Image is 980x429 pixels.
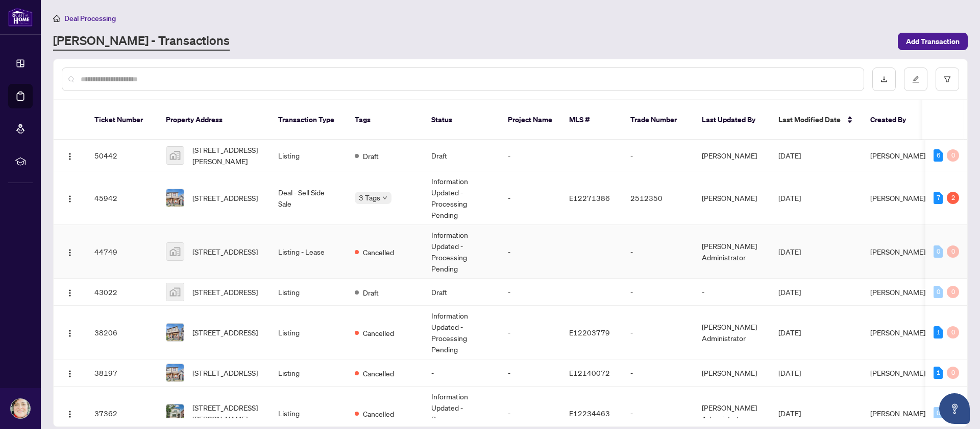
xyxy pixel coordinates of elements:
img: Logo [66,289,74,297]
span: [STREET_ADDRESS][PERSON_NAME] [192,402,262,424]
div: 0 [947,286,959,298]
td: [PERSON_NAME] [694,171,770,225]
span: [DATE] [778,193,801,202]
th: Project Name [500,100,561,140]
img: Logo [66,195,74,203]
td: Information Updated - Processing Pending [423,306,500,359]
span: [PERSON_NAME] [870,409,925,418]
span: Draft [363,287,379,298]
button: download [872,67,896,91]
th: Trade Number [622,100,694,140]
td: Information Updated - Processing Pending [423,171,500,225]
td: [PERSON_NAME] [694,359,770,387]
div: 2 [947,192,959,204]
img: logo [8,8,33,27]
span: Last Modified Date [778,114,841,125]
img: thumbnail-img [166,283,184,301]
span: edit [912,76,919,83]
div: 0 [934,245,943,258]
span: [STREET_ADDRESS] [192,192,258,204]
span: [PERSON_NAME] [870,328,925,337]
span: down [382,195,387,200]
span: [DATE] [778,409,801,418]
div: 7 [934,192,943,204]
button: edit [904,67,927,91]
span: Deal Processing [64,14,116,23]
th: Status [423,100,500,140]
button: Logo [62,147,78,164]
span: Cancelled [363,246,394,258]
th: Transaction Type [270,100,347,140]
td: 38206 [86,306,158,359]
span: Add Transaction [906,33,960,50]
span: E12271386 [569,193,610,202]
span: [STREET_ADDRESS] [192,327,258,338]
td: - [622,359,694,387]
span: Cancelled [363,408,394,419]
td: Listing [270,306,347,359]
span: [DATE] [778,247,801,256]
td: Draft [423,279,500,306]
td: - [500,140,561,171]
span: [PERSON_NAME] [870,287,925,297]
div: 1 [934,367,943,379]
div: 1 [934,326,943,338]
img: Profile Icon [11,399,30,418]
td: [PERSON_NAME] Administrator [694,306,770,359]
span: [DATE] [778,368,801,377]
td: - [500,171,561,225]
td: Listing [270,279,347,306]
td: - [500,306,561,359]
img: thumbnail-img [166,364,184,381]
th: Last Modified Date [770,100,862,140]
th: Created By [862,100,923,140]
span: [DATE] [778,328,801,337]
td: - [500,279,561,306]
th: Tags [347,100,423,140]
td: - [622,306,694,359]
span: [PERSON_NAME] [870,247,925,256]
img: Logo [66,370,74,378]
th: Last Updated By [694,100,770,140]
td: 2512350 [622,171,694,225]
img: thumbnail-img [166,147,184,164]
td: Listing [270,140,347,171]
span: [STREET_ADDRESS] [192,286,258,298]
span: 3 Tags [359,192,380,204]
img: Logo [66,329,74,337]
th: MLS # [561,100,622,140]
td: 45942 [86,171,158,225]
td: 44749 [86,225,158,279]
span: [PERSON_NAME] [870,368,925,377]
div: 6 [934,149,943,162]
img: thumbnail-img [166,324,184,341]
span: Cancelled [363,327,394,338]
img: Logo [66,152,74,161]
span: E12234463 [569,409,610,418]
button: Add Transaction [898,33,968,50]
td: Information Updated - Processing Pending [423,225,500,279]
img: Logo [66,410,74,418]
td: [PERSON_NAME] Administrator [694,225,770,279]
td: - [423,359,500,387]
div: 0 [947,149,959,162]
div: 0 [947,245,959,258]
th: Property Address [158,100,270,140]
div: 0 [947,326,959,338]
span: [PERSON_NAME] [870,151,925,160]
img: thumbnail-img [166,189,184,207]
td: - [500,225,561,279]
span: download [880,76,888,83]
span: E12203779 [569,328,610,337]
span: Draft [363,150,379,162]
span: [DATE] [778,151,801,160]
button: Logo [62,190,78,206]
td: Draft [423,140,500,171]
button: filter [936,67,959,91]
a: [PERSON_NAME] - Transactions [53,32,230,51]
td: Deal - Sell Side Sale [270,171,347,225]
span: home [53,15,60,22]
img: Logo [66,249,74,257]
span: filter [944,76,951,83]
th: Ticket Number [86,100,158,140]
